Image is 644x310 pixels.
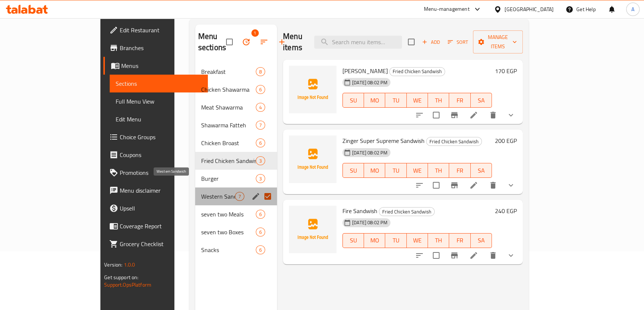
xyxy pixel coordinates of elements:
a: Promotions [103,164,208,182]
span: Grocery Checklist [120,239,202,248]
a: Sections [110,75,208,92]
div: items [256,85,265,94]
h6: 170 EGP [495,66,517,76]
button: sort-choices [410,247,428,264]
button: TH [428,233,449,248]
span: WE [410,165,425,176]
div: items [256,228,265,236]
span: Fried Chicken Sandwish [390,67,445,76]
div: Chicken Broast [201,138,256,147]
button: edit [250,191,261,202]
div: items [256,245,265,254]
span: Add item [419,36,443,48]
span: Shawarma Fatteh [201,121,256,130]
div: Fried Chicken Sandwish3 [195,152,277,170]
div: items [256,156,265,165]
span: WE [410,95,425,106]
span: Coupons [120,150,202,159]
span: Fried Chicken Sandwish [379,208,434,216]
a: Choice Groups [103,128,208,146]
button: SA [471,93,492,108]
svg: Show Choices [506,181,515,190]
span: MO [367,235,382,246]
button: SA [471,233,492,248]
div: items [256,174,265,183]
span: 1 [251,29,259,37]
div: Fried Chicken Sandwish [389,67,445,76]
span: Snacks [201,245,256,254]
span: Burger [201,174,256,183]
span: MO [367,165,382,176]
button: Sort [446,36,470,48]
span: Choice Groups [120,133,202,141]
a: Support.OpsPlatform [104,280,151,290]
h2: Menu items [283,31,305,53]
span: seven two Boxes [201,228,256,236]
span: WE [410,235,425,246]
span: Fire Sandwish [342,205,377,216]
span: [DATE] 08:02 PM [349,79,390,86]
span: SU [346,95,361,106]
h6: 200 EGP [495,136,517,146]
a: Upsell [103,199,208,217]
button: SU [342,233,364,248]
span: TH [431,165,446,176]
input: search [314,36,402,49]
button: MO [364,233,385,248]
span: Full Menu View [116,97,202,106]
div: items [256,103,265,112]
span: 4 [256,104,265,111]
span: Add [421,38,441,46]
button: delete [484,106,502,124]
span: Select to update [428,248,444,263]
button: delete [484,176,502,194]
button: SU [342,163,364,178]
div: Shawarma Fatteh7 [195,116,277,134]
span: Fried Chicken Sandwish [426,137,482,146]
span: SU [346,165,361,176]
nav: Menu sections [195,60,277,262]
span: Get support on: [104,273,138,282]
span: Edit Restaurant [120,26,202,35]
svg: Show Choices [506,251,515,260]
span: 6 [256,211,265,218]
span: FR [452,235,467,246]
img: Zinger Super Supreme Sandwish [289,136,337,183]
button: sort-choices [410,106,428,124]
button: TU [385,163,406,178]
button: Add section [273,33,291,51]
div: Chicken Shawarma6 [195,81,277,98]
a: Branches [103,39,208,57]
button: TH [428,93,449,108]
button: TU [385,93,406,108]
a: Menus [103,57,208,75]
div: Western Sandwich7edit [195,187,277,205]
span: Menu disclaimer [120,186,202,195]
button: sort-choices [410,176,428,194]
span: Breakfast [201,67,256,76]
button: MO [364,93,385,108]
img: Zinger Sandwish [289,66,337,113]
span: Edit Menu [116,115,202,124]
span: 7 [256,122,265,129]
span: Coverage Report [120,222,202,231]
div: Meat Shawarma4 [195,98,277,116]
span: Select to update [428,177,444,193]
span: [PERSON_NAME] [342,65,388,76]
span: Chicken Shawarma [201,85,256,94]
span: Meat Shawarma [201,103,256,112]
a: Coverage Report [103,217,208,235]
button: show more [502,106,520,124]
img: Fire Sandwish [289,206,337,253]
span: Promotions [120,168,202,177]
svg: Show Choices [506,111,515,120]
div: seven two Meals [201,210,256,219]
span: SA [474,235,489,246]
button: TU [385,233,406,248]
span: Manage items [479,33,517,51]
a: Edit menu item [469,181,478,190]
button: WE [407,233,428,248]
span: FR [452,165,467,176]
